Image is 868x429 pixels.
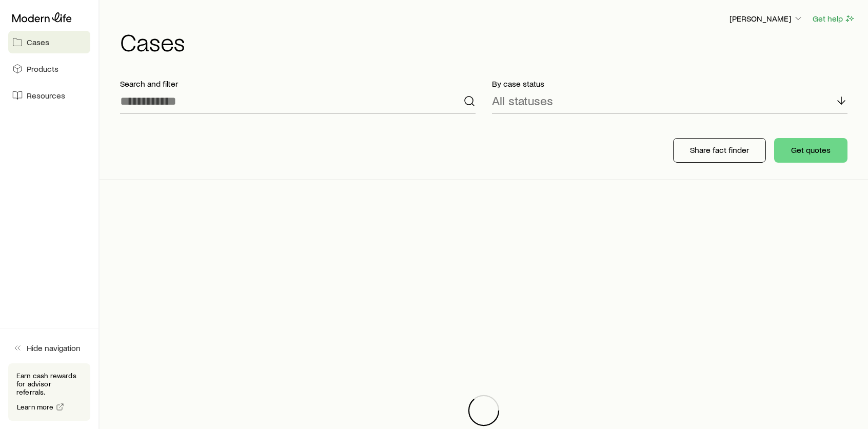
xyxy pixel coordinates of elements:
p: Earn cash rewards for advisor referrals. [16,372,82,396]
button: Share fact finder [673,138,766,163]
p: Share fact finder [690,145,749,155]
button: Get help [812,13,856,25]
p: [PERSON_NAME] [729,13,803,24]
a: Resources [8,84,90,107]
button: Get quotes [774,138,847,163]
h1: Cases [120,29,856,54]
div: Earn cash rewards for advisor referrals.Learn more [8,363,90,421]
p: By case status [492,79,847,89]
span: Learn more [17,403,54,411]
span: Resources [27,90,65,101]
span: Cases [27,37,49,47]
span: Products [27,64,58,74]
a: Products [8,57,90,80]
span: Hide navigation [27,343,81,353]
p: Search and filter [120,79,476,89]
button: Hide navigation [8,337,90,359]
a: Cases [8,31,90,53]
button: [PERSON_NAME] [729,13,804,25]
p: All statuses [492,93,553,108]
